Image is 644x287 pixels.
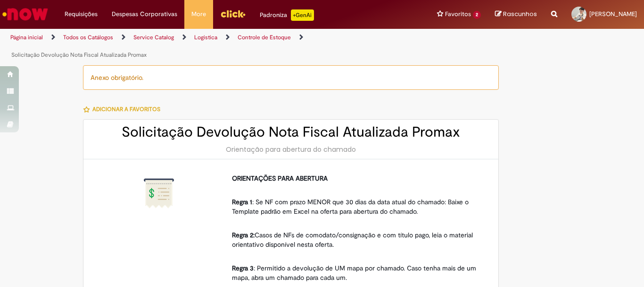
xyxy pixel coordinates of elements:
[232,231,255,239] strong: Regra 2:
[93,124,489,140] h2: Solicitação Devolução Nota Fiscal Atualizada Promax
[133,34,174,41] a: Service Catalog
[92,105,160,113] span: Adicionar a Favoritos
[220,7,246,21] img: click_logo_yellow_360x200.png
[445,9,471,19] span: Favoritos
[10,34,43,41] a: Página inicial
[232,221,482,249] p: Casos de NFs de comodato/consignação e com título pago, leia o material orientativo disponível ne...
[83,99,165,119] button: Adicionar a Favoritos
[191,9,206,19] span: More
[232,264,254,272] strong: Regra 3
[112,9,177,19] span: Despesas Corporativas
[260,9,314,21] div: Padroniza
[495,10,537,19] a: Rascunhos
[589,10,637,18] span: [PERSON_NAME]
[7,29,422,64] ul: Trilhas de página
[1,5,50,24] img: ServiceNow
[232,188,482,216] p: : Se NF com prazo MENOR que 30 dias da data atual do chamado: Baixe o Template padrão em Excel na...
[503,9,537,18] span: Rascunhos
[194,34,217,41] a: Logistica
[232,264,478,282] span: : Permitido a devolução de UM mapa por chamado. Caso tenha mais de um mapa, abra um chamado para ...
[238,34,291,41] a: Controle de Estoque
[63,34,113,41] a: Todos os Catálogos
[232,198,252,206] strong: Regra 1
[83,65,499,90] div: Anexo obrigatório.
[232,174,328,183] strong: ORIENTAÇÕES PARA ABERTURA
[93,145,489,154] div: Orientação para abertura do chamado
[473,11,481,19] span: 2
[65,9,98,19] span: Requisições
[11,51,147,59] a: Solicitação Devolução Nota Fiscal Atualizada Promax
[144,178,174,209] img: Solicitação Devolução Nota Fiscal Atualizada Promax
[291,9,314,21] p: +GenAi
